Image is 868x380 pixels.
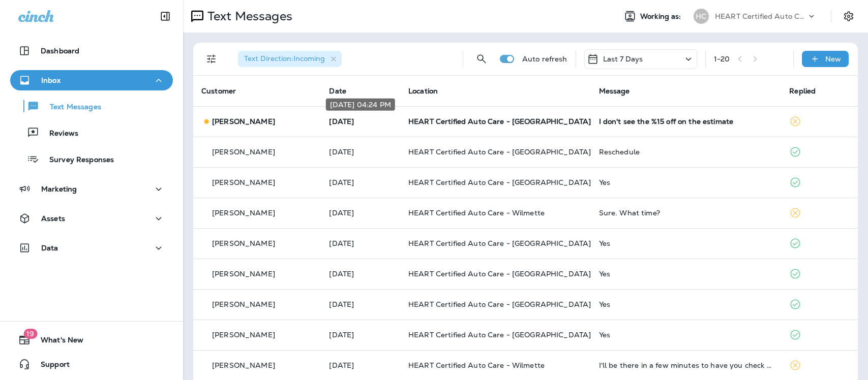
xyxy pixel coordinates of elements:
[408,239,591,248] span: HEART Certified Auto Care - [GEOGRAPHIC_DATA]
[329,361,392,369] p: Aug 15, 2025 08:49 AM
[408,178,591,187] span: HEART Certified Auto Care - [GEOGRAPHIC_DATA]
[714,55,730,63] div: 1 - 20
[640,12,683,21] span: Working as:
[201,86,236,96] span: Customer
[603,55,643,63] p: Last 7 Days
[151,6,179,26] button: Collapse Sidebar
[10,179,173,199] button: Marketing
[329,148,392,156] p: Aug 15, 2025 11:11 AM
[10,41,173,61] button: Dashboard
[10,354,173,374] button: Support
[212,331,275,339] p: [PERSON_NAME]
[10,96,173,117] button: Text Messages
[10,70,173,90] button: Inbox
[408,86,438,96] span: Location
[408,269,591,278] span: HEART Certified Auto Care - [GEOGRAPHIC_DATA]
[599,209,773,217] div: Sure. What time?
[39,129,78,139] p: Reviews
[212,148,275,156] p: [PERSON_NAME]
[408,147,591,156] span: HEART Certified Auto Care - [GEOGRAPHIC_DATA]
[212,209,275,217] p: [PERSON_NAME]
[408,330,591,339] span: HEART Certified Auto Care - [GEOGRAPHIC_DATA]
[41,244,58,252] p: Data
[599,361,773,369] div: I'll be there in a few minutes to have you check the brakes and will stay there. Don't think I ca...
[41,185,77,193] p: Marketing
[31,360,70,372] span: Support
[41,214,65,223] p: Assets
[329,239,392,247] p: Aug 15, 2025 09:16 AM
[212,178,275,186] p: [PERSON_NAME]
[10,330,173,350] button: 19What's New
[825,55,841,63] p: New
[329,86,346,96] span: Date
[329,300,392,308] p: Aug 15, 2025 09:07 AM
[10,122,173,143] button: Reviews
[408,300,591,309] span: HEART Certified Auto Care - [GEOGRAPHIC_DATA]
[212,361,275,369] p: [PERSON_NAME]
[201,49,222,69] button: Filters
[41,47,79,55] p: Dashboard
[694,9,709,24] div: HC
[599,148,773,156] div: Reschedule
[31,336,83,348] span: What's New
[212,239,275,247] p: [PERSON_NAME]
[408,117,591,126] span: HEART Certified Auto Care - [GEOGRAPHIC_DATA]
[329,331,392,339] p: Aug 15, 2025 09:07 AM
[599,300,773,308] div: Yes
[715,12,806,20] p: HEART Certified Auto Care
[212,117,275,125] p: [PERSON_NAME]
[326,99,395,111] div: [DATE] 04:24 PM
[10,238,173,258] button: Data
[244,54,325,63] span: Text Direction : Incoming
[599,331,773,339] div: Yes
[10,208,173,229] button: Assets
[212,300,275,308] p: [PERSON_NAME]
[599,239,773,247] div: Yes
[599,117,773,125] div: I don't see the %15 off on the estimate
[471,49,492,69] button: Search Messages
[212,270,275,278] p: [PERSON_NAME]
[599,86,630,96] span: Message
[39,155,114,165] p: Survey Responses
[408,208,545,217] span: HEART Certified Auto Care - Wilmette
[329,270,392,278] p: Aug 15, 2025 09:07 AM
[599,178,773,186] div: Yes
[329,209,392,217] p: Aug 15, 2025 10:01 AM
[41,76,61,84] p: Inbox
[522,55,567,63] p: Auto refresh
[599,270,773,278] div: Yes
[40,103,101,112] p: Text Messages
[329,178,392,186] p: Aug 15, 2025 10:24 AM
[408,361,545,370] span: HEART Certified Auto Care - Wilmette
[329,117,392,125] p: Aug 15, 2025 04:24 PM
[238,51,342,67] div: Text Direction:Incoming
[840,7,858,25] button: Settings
[789,86,816,96] span: Replied
[23,329,37,339] span: 19
[10,148,173,170] button: Survey Responses
[203,9,292,24] p: Text Messages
